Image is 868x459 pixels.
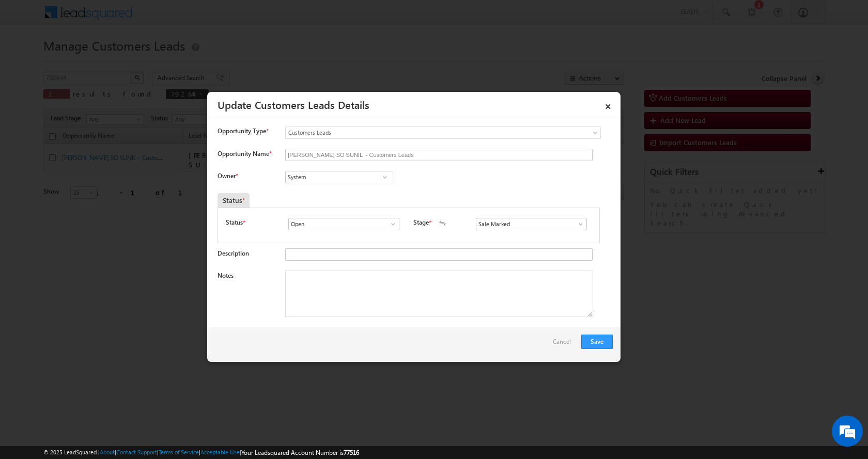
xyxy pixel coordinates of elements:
[285,171,393,183] input: Type to Search
[116,449,157,455] a: Contact Support
[384,219,397,229] a: Show All Items
[218,172,238,180] label: Owner
[476,218,587,230] input: Type to Search
[218,97,369,112] a: Update Customers Leads Details
[200,449,240,455] a: Acceptable Use
[241,449,359,456] span: Your Leadsquared Account Number is
[599,96,617,114] a: ×
[43,448,359,457] span: © 2025 LeadSquared | | | | |
[226,218,243,227] label: Status
[553,335,576,354] a: Cancel
[218,249,249,257] label: Description
[344,449,359,456] span: 77516
[581,335,613,349] button: Save
[413,218,429,227] label: Stage
[159,449,199,455] a: Terms of Service
[571,219,584,229] a: Show All Items
[218,272,234,279] label: Notes
[288,218,399,230] input: Type to Search
[286,128,559,137] span: Customers Leads
[285,126,601,139] a: Customers Leads
[100,449,115,455] a: About
[218,126,266,136] span: Opportunity Type
[218,150,271,157] label: Opportunity Name
[218,193,250,208] div: Status
[378,172,391,182] a: Show All Items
